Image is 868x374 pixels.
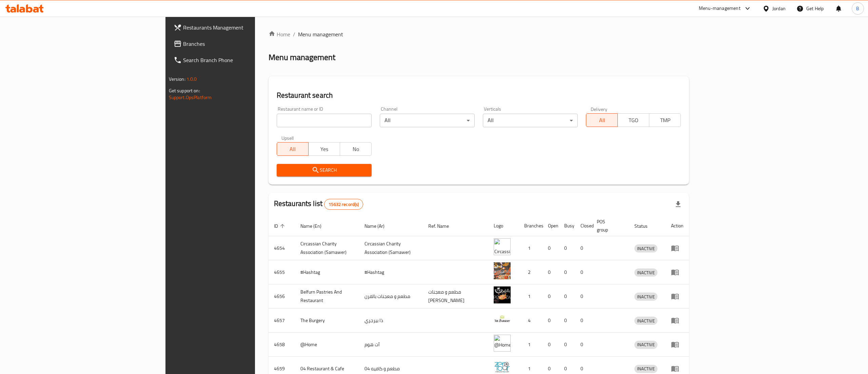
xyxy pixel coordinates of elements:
span: All [589,115,615,125]
h2: Restaurants list [274,199,363,210]
td: Belfurn Pastries And Restaurant [295,284,359,308]
div: Menu [671,292,684,300]
td: 1 [519,333,542,357]
th: Open [542,216,559,236]
div: INACTIVE [634,365,657,373]
td: #Hashtag [295,260,359,284]
td: 0 [559,333,575,357]
button: Yes [308,142,340,156]
span: Status [634,222,656,230]
td: ​Circassian ​Charity ​Association​ (Samawer) [359,236,423,260]
h2: Menu management [269,52,335,63]
span: Version: [169,75,185,83]
td: 0 [559,284,575,308]
button: No [340,142,372,156]
div: Menu-management [699,4,741,13]
img: Belfurn Pastries And Restaurant [494,286,511,303]
span: Search Branch Phone [183,56,305,64]
span: 15632 record(s) [324,201,363,208]
td: 1 [519,284,542,308]
td: 1 [519,236,542,260]
td: ذا بيرجري [359,308,423,333]
td: 0 [559,236,575,260]
td: ​Circassian ​Charity ​Association​ (Samawer) [295,236,359,260]
div: Menu [671,244,684,252]
span: TMP [652,115,678,125]
td: #Hashtag [359,260,423,284]
div: All [380,114,475,127]
div: All [483,114,578,127]
button: All [277,142,309,156]
label: Upsell [281,135,294,140]
div: Total records count [324,199,363,210]
td: 4 [519,308,542,333]
div: Menu [671,316,684,324]
th: Busy [559,216,575,236]
td: 0 [542,308,559,333]
span: POS group [597,218,621,234]
img: @Home [494,335,511,352]
td: مطعم و معجنات [PERSON_NAME] [423,284,488,308]
span: Name (En) [300,222,330,230]
td: @Home [295,333,359,357]
span: INACTIVE [634,269,657,277]
img: #Hashtag [494,262,511,279]
span: INACTIVE [634,245,657,253]
div: INACTIVE [634,341,657,349]
div: Menu [671,268,684,276]
label: Delivery [591,107,608,111]
td: 0 [542,284,559,308]
a: Search Branch Phone [168,52,311,68]
input: Search for restaurant name or ID.. [277,114,372,127]
a: Branches [168,36,311,52]
td: 0 [542,333,559,357]
span: INACTIVE [634,317,657,325]
button: TGO [617,113,649,127]
button: TMP [649,113,681,127]
td: مطعم و معجنات بالفرن [359,284,423,308]
img: ​Circassian ​Charity ​Association​ (Samawer) [494,238,511,255]
td: 0 [542,260,559,284]
th: Closed [575,216,591,236]
td: 0 [575,260,591,284]
a: Support.OpsPlatform [169,93,212,102]
span: B [856,5,859,12]
span: INACTIVE [634,293,657,301]
span: Get support on: [169,86,200,95]
span: 1.0.0 [186,75,197,83]
td: 0 [559,308,575,333]
nav: breadcrumb [269,30,689,38]
td: 0 [575,284,591,308]
h2: Restaurant search [277,90,681,100]
td: 0 [575,308,591,333]
td: 0 [542,236,559,260]
span: INACTIVE [634,365,657,373]
span: Yes [311,144,337,154]
span: ID [274,222,287,230]
td: 0 [559,260,575,284]
td: The Burgery [295,308,359,333]
span: Name (Ar) [364,222,393,230]
td: 0 [575,236,591,260]
span: TGO [620,115,647,125]
button: All [586,113,618,127]
th: Logo [488,216,519,236]
span: Branches [183,40,305,48]
span: No [343,144,369,154]
img: The Burgery [494,311,511,328]
div: Menu [671,364,684,373]
span: INACTIVE [634,341,657,349]
div: Menu [671,340,684,349]
td: آت هوم [359,333,423,357]
a: Restaurants Management [168,19,311,36]
span: Search [282,166,366,174]
button: Search [277,164,372,176]
th: Action [666,216,689,236]
span: All [280,144,306,154]
div: Export file [670,196,686,212]
div: Jordan [772,5,786,12]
